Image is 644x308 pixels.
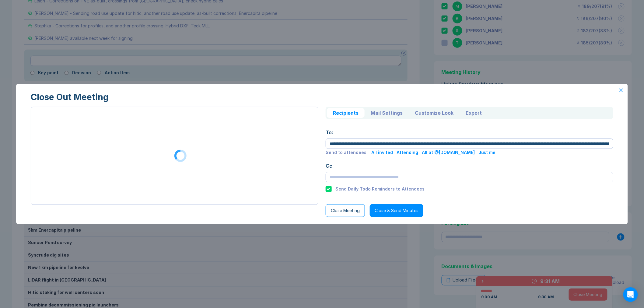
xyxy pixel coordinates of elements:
[460,108,488,118] button: Export
[326,150,368,155] div: Send to attendees:
[623,287,638,302] div: Open Intercom Messenger
[326,162,613,170] div: Cc:
[422,150,475,155] div: All at @[DOMAIN_NAME]
[31,92,613,102] div: Close Out Meeting
[370,204,423,217] button: Close & Send Minutes
[371,150,393,155] div: All invited
[365,108,409,118] button: Mail Settings
[326,204,365,217] button: Close Meeting
[397,150,418,155] div: Attending
[326,129,613,136] div: To:
[327,108,365,118] button: Recipients
[409,108,460,118] button: Customize Look
[478,150,496,155] div: Just me
[335,187,425,191] div: Send Daily Todo Reminders to Attendees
